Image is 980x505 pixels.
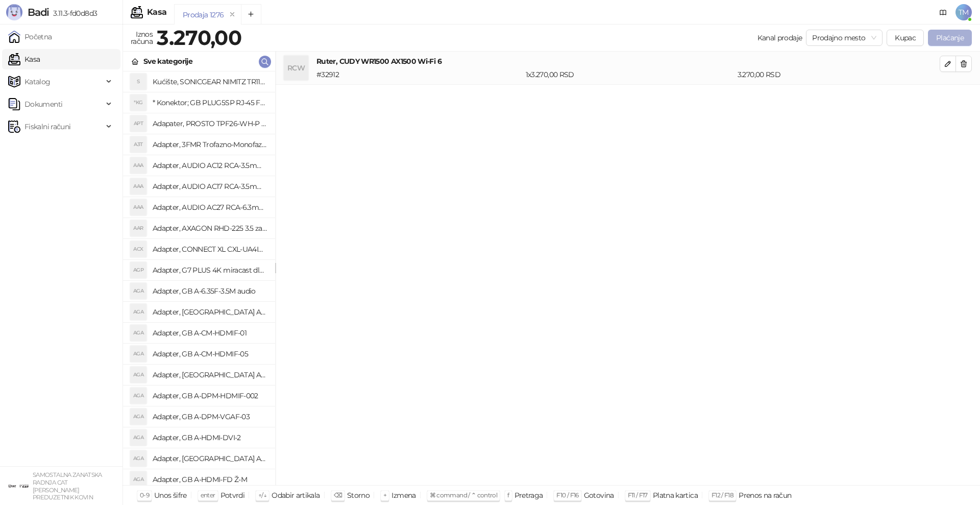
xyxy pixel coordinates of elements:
a: Kasa [8,49,40,69]
h4: Adapter, 3FMR Trofazno-Monofazni [153,136,267,153]
h4: Adapter, GB A-DPM-HDMIF-002 [153,388,267,404]
h4: Adapter, AXAGON RHD-225 3.5 za 2x2.5 [153,220,267,236]
h4: Adapater, PROSTO TPF26-WH-P razdelnik [153,115,267,132]
div: AGP [130,262,146,278]
h4: Adapter, GB A-CM-HDMIF-05 [153,346,267,362]
div: 3.270,00 RSD [736,69,942,80]
h4: Adapter, GB A-DPM-VGAF-03 [153,408,267,425]
div: AAA [130,178,146,195]
h4: * Konektor; GB PLUG5SP RJ-45 FTP Kat.5 [153,94,267,111]
a: Dokumentacija [935,4,951,20]
div: APT [130,115,146,132]
span: 3.11.3-fd0d8d3 [49,9,97,18]
span: ⌫ [334,491,342,499]
div: Odabir artikala [272,489,320,502]
h4: Adapter, [GEOGRAPHIC_DATA] A-AC-UKEU-001 UK na EU 7.5A [153,304,267,320]
div: Prodaja 1276 [183,9,224,20]
div: # 32912 [314,69,524,80]
div: AGA [130,429,146,446]
small: SAMOSTALNA ZANATSKA RADNJA CAT [PERSON_NAME] PREDUZETNIK KOVIN [33,471,102,501]
span: F10 / F16 [556,491,578,499]
div: Gotovina [584,489,614,502]
span: 0-9 [140,491,149,499]
h4: Adapter, GB A-HDMI-FD Ž-M [153,471,267,488]
div: AAA [130,157,146,174]
div: 1 x 3.270,00 RSD [524,69,736,80]
div: AGA [130,388,146,404]
h4: Adapter, AUDIO AC12 RCA-3.5mm mono [153,157,267,174]
div: AGA [130,283,146,299]
h4: Adapter, AUDIO AC27 RCA-6.3mm stereo [153,199,267,215]
h4: Adapter, GB A-HDMI-DVI-2 [153,429,267,446]
span: F12 / F18 [712,491,733,499]
div: grid [123,71,275,485]
span: enter [201,491,215,499]
span: Katalog [24,71,51,92]
div: Pretraga [514,489,543,502]
a: Početna [8,27,52,47]
button: Add tab [241,4,261,25]
div: Unos šifre [154,489,187,502]
div: ACX [130,241,146,257]
div: AGA [130,325,146,341]
button: Kupac [887,30,924,46]
button: Plaćanje [928,30,972,46]
span: Fiskalni računi [24,116,70,137]
span: Prodajno mesto [812,30,876,45]
span: ⌘ command / ⌃ control [430,491,498,499]
div: AGA [130,450,146,467]
div: Kanal prodaje [757,32,802,43]
span: + [383,491,386,499]
h4: Kućište, SONICGEAR NIMITZ TR1100 belo BEZ napajanja [153,74,267,90]
div: A3T [130,136,146,153]
span: ↑/↓ [258,491,266,499]
h4: Adapter, GB A-6.35F-3.5M audio [153,283,267,299]
img: Logo [6,4,22,20]
span: F11 / F17 [628,491,648,499]
h4: Adapter, AUDIO AC17 RCA-3.5mm stereo [153,178,267,195]
strong: 3.270,00 [157,25,241,50]
div: Iznos računa [129,28,155,48]
div: AGA [130,408,146,425]
div: AGA [130,471,146,488]
span: Dokumenti [24,94,62,114]
button: remove [226,10,239,19]
div: Platna kartica [653,489,698,502]
div: AAA [130,199,146,215]
div: RCW [284,56,308,80]
div: AAR [130,220,146,236]
div: Kasa [147,8,166,16]
div: AGA [130,367,146,383]
div: AGA [130,346,146,362]
div: Prenos na račun [739,489,791,502]
span: f [507,491,509,499]
div: Potvrdi [220,489,245,502]
div: Izmena [391,489,415,502]
h4: Adapter, G7 PLUS 4K miracast dlna airplay za TV [153,262,267,278]
span: TM [955,4,972,20]
h4: Ruter, CUDY WR1500 AX1500 Wi-Fi 6 [316,56,940,67]
img: 64x64-companyLogo-ae27db6e-dfce-48a1-b68e-83471bd1bffd.png [8,476,29,496]
span: Badi [28,6,49,18]
h4: Adapter, CONNECT XL CXL-UA4IN1 putni univerzalni [153,241,267,257]
h4: Adapter, [GEOGRAPHIC_DATA] A-HDMI-FC Ž-M [153,450,267,467]
div: Sve kategorije [143,56,192,67]
div: Storno [347,489,370,502]
div: S [130,74,146,90]
h4: Adapter, [GEOGRAPHIC_DATA] A-CMU3-LAN-05 hub [153,367,267,383]
h4: Adapter, GB A-CM-HDMIF-01 [153,325,267,341]
div: AGA [130,304,146,320]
